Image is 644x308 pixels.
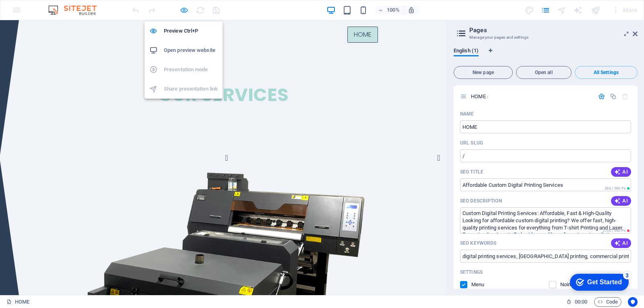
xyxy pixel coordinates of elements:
span: Calculated pixel length in search results [603,186,631,191]
label: The text in search results and social media [460,198,502,204]
span: 388 / 580 Px [605,186,625,190]
p: SEO Title [460,169,483,175]
img: Editor Logo [46,5,107,15]
div: Get Started 3 items remaining, 40% complete [6,4,65,21]
span: Calculated pixel length in search results [601,228,631,234]
button: pages [541,5,551,15]
p: SEO Description [460,198,502,204]
h6: Open preview website [164,45,218,55]
p: URL SLUG [460,140,483,146]
h3: Manage your pages and settings [469,34,621,41]
span: Open all [520,70,568,75]
span: 2730 / 990 Px [603,229,625,233]
p: Settings [460,269,483,275]
span: AI [614,169,628,175]
p: Define if you want this page to be shown in auto-generated navigation. [471,281,497,288]
h1: OUR services [69,61,378,88]
div: The startpage cannot be deleted [622,93,629,100]
div: Settings [598,93,605,100]
p: Name [460,111,474,117]
h6: Preview Ctrl+P [164,26,218,36]
button: AI [611,238,631,248]
span: AI [614,240,628,246]
button: Usercentrics [628,297,638,307]
a: HOME [347,6,378,23]
p: SEO Keywords [460,240,496,246]
input: Last part of the URL for this page [460,149,631,162]
input: The page title in search results and browser tabs [460,178,631,191]
span: All Settings [578,70,634,75]
a: HOME [6,297,29,307]
button: AI [611,167,631,177]
button: All Settings [575,66,638,79]
span: / [487,95,488,99]
button: Open all [516,66,572,79]
div: Get Started [24,9,58,16]
span: : [580,299,582,305]
label: Last part of the URL for this page [460,140,483,146]
span: Code [598,297,618,307]
div: Language Tabs [454,48,638,63]
button: 100% [375,5,403,15]
h2: Pages [469,27,638,34]
span: Click to open page [471,93,488,99]
p: Instruct search engines to exclude this page from search results. [560,281,586,288]
button: AI [611,196,631,206]
span: English (1) [454,46,479,57]
button: Code [594,297,621,307]
h6: Session time [566,297,588,307]
textarea: The text in search results and social media [460,207,631,234]
i: Pages (Ctrl+Alt+S) [541,6,550,15]
label: The page title in search results and browser tabs [460,169,483,175]
div: 3 [60,2,68,10]
h6: 100% [387,5,400,15]
div: Duplicate [610,93,617,100]
span: New page [457,70,509,75]
span: 00 00 [575,297,587,307]
div: HOME/ [469,94,594,99]
button: New page [454,66,513,79]
span: AI [614,198,628,204]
